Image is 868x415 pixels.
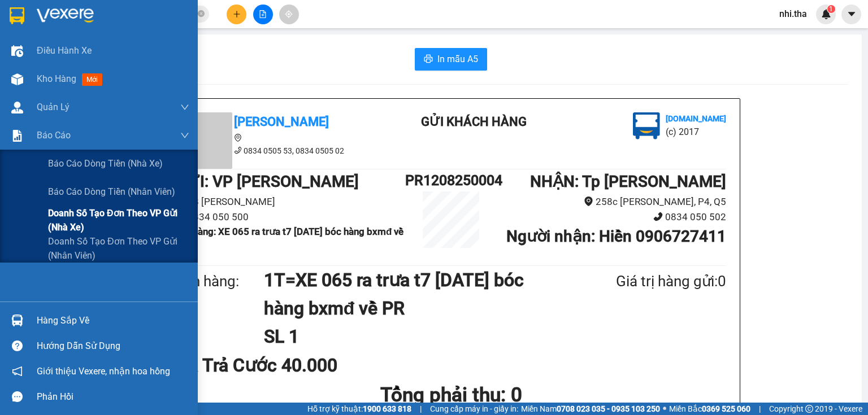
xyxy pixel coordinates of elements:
span: Doanh số tạo đơn theo VP gửi (nhân viên) [48,234,189,263]
b: [DOMAIN_NAME] [666,114,726,123]
sup: 1 [827,5,835,13]
span: Cung cấp máy in - giấy in: [430,403,518,415]
div: Tên hàng: [176,270,264,293]
span: question-circle [12,340,23,351]
span: phone [234,146,242,154]
img: warehouse-icon [11,314,23,326]
strong: 0708 023 035 - 0935 103 250 [557,404,660,413]
strong: 1900 633 818 [363,404,411,413]
span: message [12,391,23,402]
span: ⚪️ [663,407,666,411]
span: In mẫu A5 [437,52,478,66]
span: mới [82,73,102,86]
span: | [759,403,761,415]
h1: Tổng phải thu: 0 [176,379,726,410]
span: close-circle [198,9,205,20]
span: Báo cáo dòng tiền (nhân viên) [48,185,175,199]
button: printerIn mẫu A5 [415,48,487,71]
li: 258c [PERSON_NAME], P4, Q5 [497,194,726,209]
button: caret-down [841,5,861,24]
li: (c) 2017 [666,125,726,139]
span: aim [285,10,293,18]
span: 1 [829,5,833,13]
li: 0834 050 500 [176,209,405,225]
strong: 0369 525 060 [702,404,750,413]
b: Người nhận : Hiền 0906727411 [506,227,726,246]
h1: 1T=XE 065 ra trưa t7 [DATE] bóc hàng bxmđ về PR [264,266,561,323]
span: Giới thiệu Vexere, nhận hoa hồng [37,364,170,378]
img: icon-new-feature [821,9,831,19]
span: Báo cáo [37,128,71,142]
span: printer [424,54,433,65]
b: [PERSON_NAME] [234,115,329,129]
span: Điều hành xe [37,43,92,58]
button: aim [279,5,299,24]
span: Báo cáo dòng tiền (nhà xe) [48,156,163,171]
li: 08 [PERSON_NAME] [176,194,405,209]
div: Giá trị hàng gửi: 0 [561,270,726,293]
span: copyright [805,405,813,413]
img: logo.jpg [633,112,660,139]
b: Lấy hàng : XE 065 ra trưa t7 [DATE] bóc hàng bxmđ về PR [176,226,403,252]
b: Gửi khách hàng [421,115,527,129]
button: file-add [253,5,273,24]
li: 0834 050 502 [497,209,726,225]
div: Đã Trả Cước 40.000 [176,351,357,379]
span: phone [653,212,663,221]
b: NHẬN : Tp [PERSON_NAME] [530,172,726,191]
span: plus [233,10,241,18]
img: warehouse-icon [11,45,23,57]
li: 0834 0505 53, 0834 0505 02 [176,145,379,157]
img: solution-icon [11,130,23,142]
span: Miền Nam [521,403,660,415]
span: notification [12,366,23,377]
span: environment [234,134,242,142]
span: Doanh số tạo đơn theo VP gửi (nhà xe) [48,206,189,234]
h1: PR1208250004 [405,169,497,191]
span: | [420,403,422,415]
div: Phản hồi [37,388,189,405]
span: down [180,103,189,112]
span: Quản Lý [37,100,70,114]
img: logo-vxr [10,7,24,24]
div: Hướng dẫn sử dụng [37,338,189,355]
span: close-circle [198,10,205,17]
span: Hỗ trợ kỹ thuật: [307,403,411,415]
img: warehouse-icon [11,102,23,113]
span: environment [584,196,593,206]
span: file-add [259,10,267,18]
img: warehouse-icon [11,73,23,85]
span: nhi.tha [770,7,816,21]
span: down [180,131,189,140]
span: Kho hàng [37,73,76,84]
div: Hàng sắp về [37,312,189,329]
b: GỬI : VP [PERSON_NAME] [176,172,359,191]
span: caret-down [847,9,857,19]
button: plus [227,5,246,24]
h1: SL 1 [264,322,561,351]
span: Miền Bắc [669,403,750,415]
